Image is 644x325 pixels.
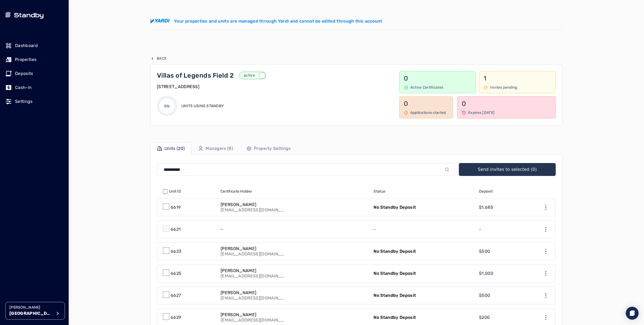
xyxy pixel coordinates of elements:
button: [PERSON_NAME][GEOGRAPHIC_DATA] [5,302,65,320]
p: $1,685 [479,204,493,211]
p: - [479,226,481,233]
p: No Standby Deposit [374,314,416,321]
p: Units (20) [164,145,185,152]
p: $500 [479,248,490,255]
a: Property Settings [240,142,297,154]
p: Active Certificates [410,85,443,90]
p: $200 [479,314,490,321]
p: 6629 [171,314,181,321]
p: [EMAIL_ADDRESS][DOMAIN_NAME] [221,317,285,323]
a: Cash-in [5,82,63,93]
span: Certificate Holder [221,189,252,194]
a: - [370,221,476,238]
p: Applications started [410,110,446,115]
a: $1,685 [476,199,520,216]
p: Invites pending [490,85,517,90]
p: Dashboard [15,42,38,49]
a: - [476,221,520,238]
a: [PERSON_NAME][EMAIL_ADDRESS][DOMAIN_NAME] [217,199,370,216]
a: 6619 [157,199,217,216]
p: 6621 [171,226,181,233]
a: $1,000 [476,265,520,282]
p: 6623 [171,248,181,255]
p: [PERSON_NAME] [221,268,285,273]
p: Property Settings [254,145,291,152]
a: - [217,221,370,238]
p: $1,000 [479,270,493,277]
a: No Standby Deposit [370,287,476,304]
p: No Standby Deposit [374,270,416,277]
a: Dashboard [5,40,63,52]
p: [GEOGRAPHIC_DATA] [9,310,52,317]
p: $500 [479,292,490,299]
p: - [374,226,376,233]
a: $500 [476,287,520,304]
span: Status [374,189,385,194]
p: [EMAIL_ADDRESS][DOMAIN_NAME] [221,207,285,213]
p: [PERSON_NAME] [221,202,285,207]
a: Deposits [5,68,63,80]
p: [PERSON_NAME] [221,312,285,317]
p: No Standby Deposit [374,292,416,299]
p: - [221,226,223,233]
p: Expires [DATE] [468,110,495,115]
a: Settings [5,96,63,107]
a: 6625 [157,265,217,282]
p: [EMAIL_ADDRESS][DOMAIN_NAME] [221,251,285,257]
p: 0 [462,99,551,108]
p: 6625 [171,270,181,277]
p: [STREET_ADDRESS] [157,84,199,90]
a: [PERSON_NAME][EMAIL_ADDRESS][DOMAIN_NAME] [217,243,370,260]
p: 0 [404,99,448,108]
p: Cash-in [15,84,32,91]
a: Properties [5,54,63,66]
p: [PERSON_NAME] [221,290,285,295]
p: Units using Standby [181,103,224,109]
p: 6627 [171,292,181,299]
a: [PERSON_NAME][EMAIL_ADDRESS][DOMAIN_NAME] [217,287,370,304]
p: No Standby Deposit [374,204,416,211]
p: Properties [15,56,36,63]
a: $500 [476,243,520,260]
a: No Standby Deposit [370,199,476,216]
p: Back [157,56,166,61]
a: No Standby Deposit [370,243,476,260]
p: active [240,73,259,78]
img: yardi [150,19,170,24]
a: Units (20) [150,142,191,154]
p: 1 [484,74,551,83]
p: [PERSON_NAME] [221,246,285,251]
p: Your properties and units are managed through Yardi and cannot be edited through this account [174,18,382,24]
span: Deposit [479,189,493,194]
a: 6623 [157,243,217,260]
p: 6619 [171,204,181,211]
p: Deposits [15,70,33,77]
button: active [239,72,266,79]
p: Managers (8) [206,145,233,152]
span: Unit ID [169,189,181,194]
a: Villas of Legends Field 2active [157,71,392,80]
a: 6621 [157,221,217,238]
p: Settings [15,98,33,105]
a: Managers (8) [191,142,240,154]
p: No Standby Deposit [374,248,416,255]
button: Back [150,56,166,61]
p: Villas of Legends Field 2 [157,71,234,80]
p: 0% [164,104,170,109]
a: No Standby Deposit [370,265,476,282]
p: [PERSON_NAME] [9,305,52,310]
a: 6627 [157,287,217,304]
div: Open Intercom Messenger [626,307,639,320]
p: [EMAIL_ADDRESS][DOMAIN_NAME] [221,273,285,279]
p: [EMAIL_ADDRESS][DOMAIN_NAME] [221,295,285,301]
a: [PERSON_NAME][EMAIL_ADDRESS][DOMAIN_NAME] [217,265,370,282]
p: 0 [404,74,471,83]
